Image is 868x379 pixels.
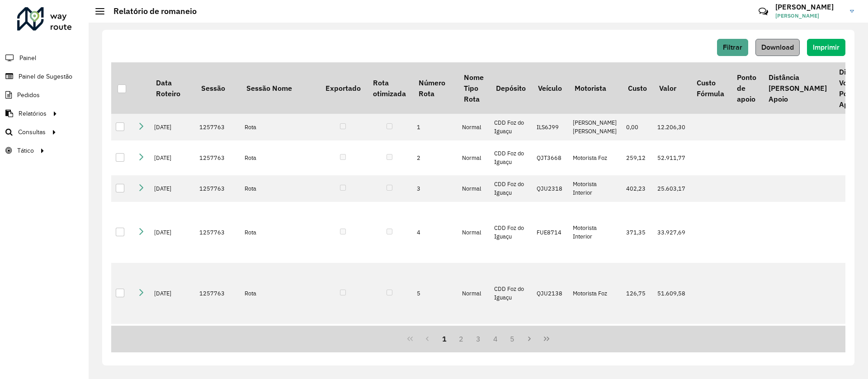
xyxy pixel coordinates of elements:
[731,62,762,114] th: Ponto de apoio
[490,175,532,201] td: CDD Foz do Iguaçu
[412,62,458,114] th: Número Rota
[490,114,532,140] td: CDD Foz do Iguaçu
[717,39,748,56] button: Filtrar
[490,202,532,263] td: CDD Foz do Iguaçu
[195,114,240,140] td: 1257763
[622,324,653,368] td: 407,63
[150,202,195,263] td: [DATE]
[412,202,458,263] td: 4
[412,175,458,201] td: 3
[458,140,490,176] td: Normal
[19,72,72,81] span: Painel de Sugestão
[240,114,319,140] td: Rota
[775,12,843,20] span: [PERSON_NAME]
[104,6,197,16] h2: Relatório de romaneio
[240,140,319,176] td: Rota
[17,146,34,155] span: Tático
[653,175,690,201] td: 25.603,17
[458,175,490,201] td: Normal
[568,324,622,368] td: Motorista Foz
[412,114,458,140] td: 1
[19,53,36,63] span: Painel
[470,330,487,347] button: 3
[412,263,458,324] td: 5
[775,3,843,11] h3: [PERSON_NAME]
[653,202,690,263] td: 33.927,69
[150,175,195,201] td: [DATE]
[504,330,521,347] button: 5
[532,175,568,201] td: QJU2318
[490,263,532,324] td: CDD Foz do Iguaçu
[453,330,470,347] button: 2
[19,109,47,118] span: Relatórios
[195,175,240,201] td: 1257763
[458,263,490,324] td: Normal
[195,140,240,176] td: 1257763
[532,202,568,263] td: FUE8714
[367,62,412,114] th: Rota otimizada
[490,62,532,114] th: Depósito
[240,324,319,368] td: Rota
[490,324,532,368] td: CDD Foz do Iguaçu
[240,263,319,324] td: Rota
[568,114,622,140] td: [PERSON_NAME] [PERSON_NAME]
[807,39,845,56] button: Imprimir
[653,324,690,368] td: 41.451,41
[240,175,319,201] td: Rota
[532,140,568,176] td: QJT3668
[195,202,240,263] td: 1257763
[150,62,195,114] th: Data Roteiro
[458,62,490,114] th: Nome Tipo Rota
[490,140,532,176] td: CDD Foz do Iguaçu
[458,324,490,368] td: Normal
[521,330,538,347] button: Next Page
[319,62,367,114] th: Exportado
[761,43,794,51] span: Download
[622,114,653,140] td: 0,00
[195,324,240,368] td: 1257763
[690,62,730,114] th: Custo Fórmula
[568,62,622,114] th: Motorista
[487,330,504,347] button: 4
[532,324,568,368] td: QJU2428
[532,263,568,324] td: QJU2138
[653,62,690,114] th: Valor
[653,140,690,176] td: 52.911,77
[240,202,319,263] td: Rota
[195,263,240,324] td: 1257763
[458,202,490,263] td: Normal
[240,62,319,114] th: Sessão Nome
[412,140,458,176] td: 2
[532,62,568,114] th: Veículo
[723,43,742,51] span: Filtrar
[568,202,622,263] td: Motorista Interior
[622,140,653,176] td: 259,12
[622,175,653,201] td: 402,23
[622,263,653,324] td: 126,75
[532,114,568,140] td: ILS6J99
[755,39,800,56] button: Download
[538,330,555,347] button: Last Page
[150,114,195,140] td: [DATE]
[195,62,240,114] th: Sessão
[458,114,490,140] td: Normal
[150,324,195,368] td: [DATE]
[653,114,690,140] td: 12.206,30
[622,62,653,114] th: Custo
[568,140,622,176] td: Motorista Foz
[754,2,773,21] a: Contato Rápido
[150,140,195,176] td: [DATE]
[17,90,40,100] span: Pedidos
[436,330,453,347] button: 1
[762,62,833,114] th: Distância [PERSON_NAME] Apoio
[18,127,46,137] span: Consultas
[150,263,195,324] td: [DATE]
[412,324,458,368] td: 6
[568,175,622,201] td: Motorista Interior
[813,43,840,51] span: Imprimir
[653,263,690,324] td: 51.609,58
[568,263,622,324] td: Motorista Foz
[622,202,653,263] td: 371,35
